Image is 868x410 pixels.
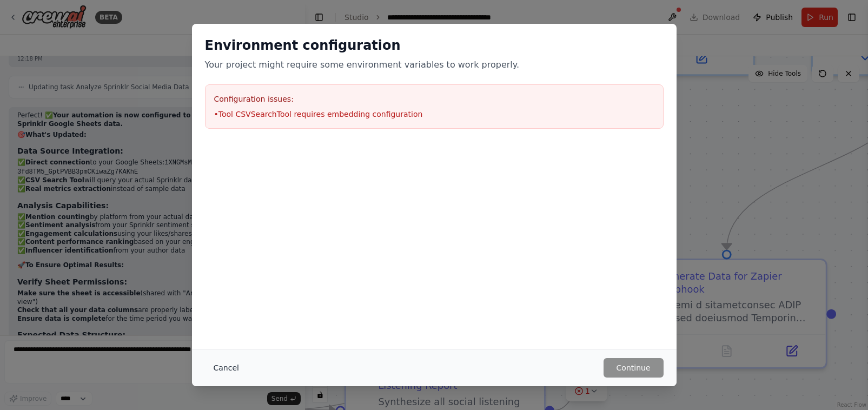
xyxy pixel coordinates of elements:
p: Your project might require some environment variables to work properly. [205,58,664,71]
li: • Tool CSVSearchTool requires embedding configuration [214,109,654,120]
h3: Configuration issues: [214,94,654,104]
h2: Environment configuration [205,37,664,54]
button: Continue [604,358,664,378]
button: Cancel [205,358,248,378]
